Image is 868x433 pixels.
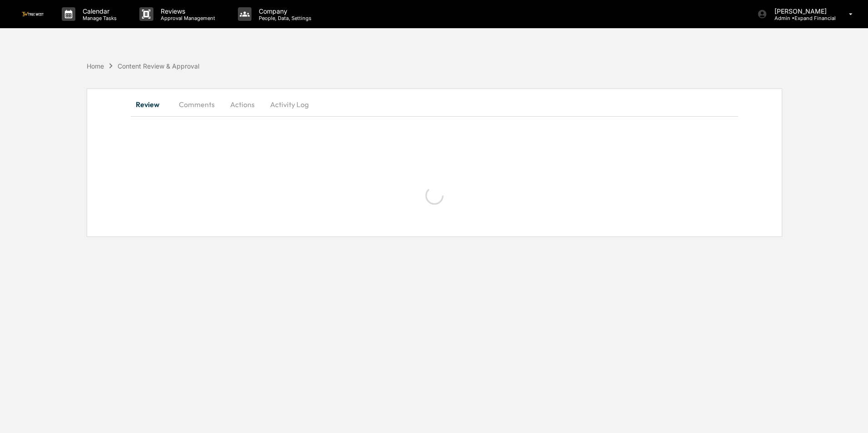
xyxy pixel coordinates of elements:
p: Calendar [75,7,121,15]
button: Actions [222,93,263,115]
p: People, Data, Settings [252,15,316,21]
img: logo [22,12,44,16]
button: Review [131,93,172,115]
div: Content Review & Approval [118,62,199,70]
p: Approval Management [153,15,220,21]
button: Comments [172,93,222,115]
p: [PERSON_NAME] [767,7,836,15]
p: Admin • Expand Financial [767,15,836,21]
p: Manage Tasks [75,15,121,21]
div: secondary tabs example [131,93,738,115]
button: Activity Log [263,93,316,115]
div: Home [87,62,104,70]
p: Company [252,7,316,15]
p: Reviews [153,7,220,15]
